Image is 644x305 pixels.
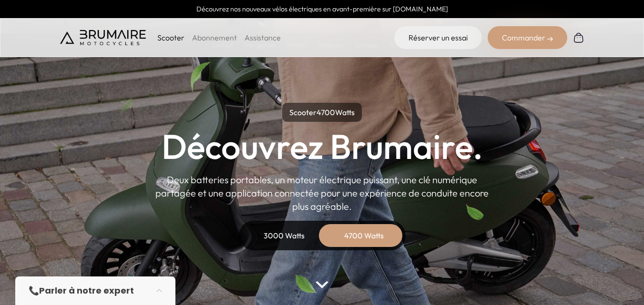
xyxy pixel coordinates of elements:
p: Scooter Watts [282,103,362,122]
div: 4700 Watts [326,224,402,247]
a: Assistance [245,33,281,42]
img: Panier [573,32,584,43]
a: Abonnement [192,33,237,42]
a: Réserver un essai [394,26,482,49]
div: 3000 Watts [246,224,322,247]
p: Scooter [157,32,184,43]
img: Brumaire Motocycles [60,30,146,45]
img: arrow-bottom.png [316,281,328,288]
img: right-arrow-2.png [547,36,553,42]
p: Deux batteries portables, un moteur électrique puissant, une clé numérique partagée et une applic... [155,173,489,213]
div: Commander [488,26,567,49]
span: 4700 [317,108,335,117]
h1: Découvrez Brumaire. [162,129,483,164]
